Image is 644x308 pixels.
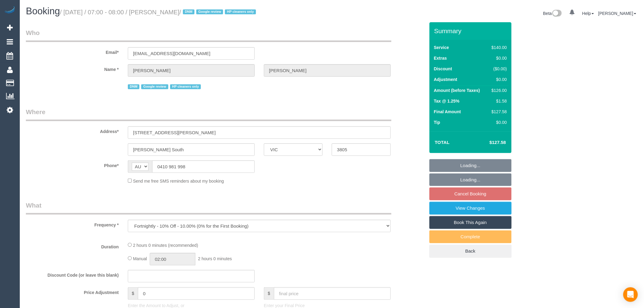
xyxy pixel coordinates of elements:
label: Duration [21,242,123,250]
a: View Changes [429,202,512,215]
input: Post Code* [332,143,390,156]
div: ($0.00) [489,66,507,72]
label: Discount Code (or leave this blank) [21,270,123,278]
span: $ [264,287,274,300]
a: Beta [543,11,562,16]
input: Suburb* [128,143,255,156]
label: Phone* [21,160,123,169]
span: Booking [26,6,60,16]
a: Help [582,11,594,16]
a: [PERSON_NAME] [598,11,636,16]
input: Last Name* [264,64,391,77]
img: New interface [552,10,562,18]
label: Final Amount [434,109,461,115]
input: Phone* [152,160,255,173]
input: final price [274,287,391,300]
h3: Summary [434,27,509,34]
strong: Total [435,140,450,145]
span: Google review [141,84,168,89]
label: Service [434,44,449,51]
div: $0.00 [489,76,507,82]
span: HP cleaners only [170,84,201,89]
span: 2 hours 0 minutes (recommended) [133,243,198,248]
label: Tax @ 1.25% [434,98,460,104]
label: Name * [21,64,123,72]
label: Frequency * [21,220,123,228]
span: HP cleaners only [225,9,256,14]
div: $126.00 [489,87,507,93]
div: $127.58 [489,109,507,115]
a: Back [429,245,512,257]
label: Tip [434,119,440,125]
label: Discount [434,66,452,72]
small: / [DATE] / 07:00 - 08:00 / [PERSON_NAME] [60,9,258,16]
div: $1.58 [489,98,507,104]
span: Google review [196,9,223,14]
span: DNM [128,84,139,89]
img: Automaid Logo [4,6,16,15]
h4: $127.58 [471,140,506,145]
div: $140.00 [489,44,507,51]
span: / [180,9,258,16]
label: Email* [21,47,123,55]
label: Price Adjustment [21,287,123,296]
legend: Who [26,28,391,42]
label: Adjustment [434,76,457,82]
div: Open Intercom Messenger [623,287,638,302]
span: Send me free SMS reminders about my booking [133,179,224,184]
span: $ [128,287,138,300]
legend: What [26,201,391,215]
span: 2 hours 0 minutes [198,256,232,261]
label: Extras [434,55,447,61]
input: Email* [128,47,255,60]
div: $0.00 [489,55,507,61]
a: Book This Again [429,216,512,229]
input: First Name* [128,64,255,77]
legend: Where [26,107,391,121]
label: Amount (before Taxes) [434,87,480,93]
span: Manual [133,256,147,261]
div: $0.00 [489,119,507,125]
span: DNM [183,9,194,14]
label: Address* [21,126,123,135]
